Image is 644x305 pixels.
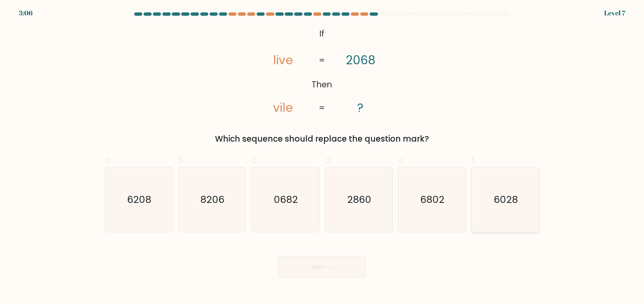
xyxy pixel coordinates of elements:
tspan: vile [273,99,293,116]
svg: @import url('[URL][DOMAIN_NAME]); [248,25,396,117]
span: f. [471,153,476,166]
button: Next [278,256,366,278]
span: a. [105,153,113,166]
div: 3:06 [19,8,33,18]
text: 6802 [421,193,445,206]
text: 6028 [494,193,518,206]
text: 2860 [347,193,371,206]
div: Which sequence should replace the question mark? [109,133,535,145]
span: b. [178,153,186,166]
span: c. [251,153,259,166]
tspan: If [320,28,325,40]
span: d. [325,153,333,166]
tspan: Then [312,79,332,91]
text: 8206 [201,193,225,206]
div: Level 7 [604,8,625,18]
span: e. [398,153,406,166]
tspan: live [273,52,293,69]
text: 0682 [274,193,298,206]
tspan: 2068 [346,52,375,69]
text: 6208 [127,193,151,206]
tspan: = [319,102,325,114]
tspan: = [319,55,325,66]
tspan: ? [358,99,364,116]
